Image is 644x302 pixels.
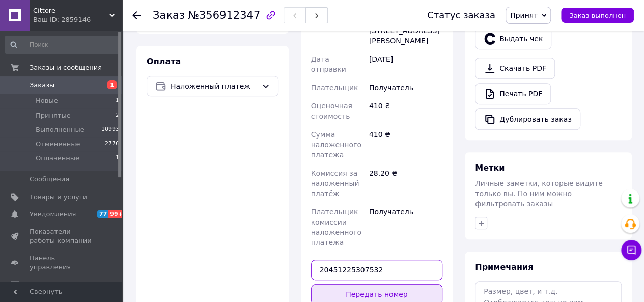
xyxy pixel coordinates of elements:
span: Товары и услуги [30,193,87,202]
span: Принят [510,11,538,19]
span: Сообщения [30,175,69,184]
span: Принятые [36,111,71,120]
span: Сумма наложенного платежа [311,130,361,159]
span: Панель управления [30,254,94,272]
span: Заказ выполнен [569,12,626,19]
div: 28.20 ₴ [367,164,444,203]
span: Наложенный платеж [171,80,258,92]
span: Дата отправки [311,55,346,73]
button: Чат с покупателем [621,240,641,260]
span: Уведомления [30,210,76,219]
a: Скачать PDF [475,58,555,79]
span: 99+ [108,210,125,218]
div: Ваш ID: 2859146 [33,15,122,24]
span: Выполненные [36,125,85,134]
button: Заказ выполнен [561,8,634,23]
span: Заказ [153,9,185,21]
div: [DATE] [367,50,444,78]
div: Статус заказа [427,10,495,20]
div: 410 ₴ [367,97,444,125]
span: Плательщик [311,84,358,92]
div: Вернуться назад [132,10,141,20]
span: 2 [116,111,119,120]
span: Отмененные [36,140,80,149]
button: Дублировать заказ [475,108,580,130]
span: Оплата [147,57,181,66]
span: Метки [475,163,505,173]
span: Заказы и сообщения [30,63,102,72]
span: Личные заметки, которые видите только вы. По ним можно фильтровать заказы [475,179,603,208]
span: Заказы [30,80,54,90]
span: Cittore [33,6,109,15]
div: Получатель [367,203,444,252]
span: Примечания [475,262,533,272]
span: Комиссия за наложенный платёж [311,169,359,198]
span: №356912347 [188,9,260,21]
span: 1 [116,154,119,163]
div: 410 ₴ [367,125,444,164]
span: Плательщик комиссии наложенного платежа [311,208,361,246]
span: Оплаченные [36,154,79,163]
span: 77 [97,210,108,218]
div: Получатель [367,78,444,97]
span: 2776 [105,140,119,149]
span: Новые [36,96,58,105]
span: 1 [107,80,117,89]
span: Оценочная стоимость [311,102,352,120]
button: Выдать чек [475,28,551,49]
span: 1 [116,96,119,105]
span: Показатели работы компании [30,227,94,245]
span: Отзывы [30,281,57,290]
input: Номер экспресс-накладной [311,260,443,280]
a: Печать PDF [475,83,551,104]
span: 10993 [101,125,119,134]
input: Поиск [5,36,120,54]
